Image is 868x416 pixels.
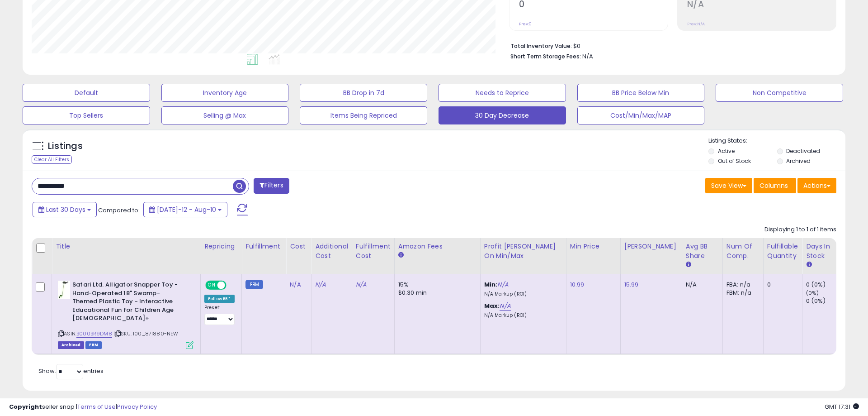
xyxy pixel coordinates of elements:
button: Save View [705,178,752,193]
a: N/A [497,280,508,289]
div: Clear All Filters [32,155,72,164]
b: Safari Ltd. Alligator Snapper Toy - Hand-Operated 18" Swamp-Themed Plastic Toy - Interactive Educ... [72,281,182,325]
span: Listings that have been deleted from Seller Central [58,341,84,349]
button: Default [23,84,150,102]
div: seller snap | | [9,403,157,411]
div: Preset: [204,305,235,325]
a: Privacy Policy [117,402,157,411]
button: Needs to Reprice [439,84,566,102]
div: Days In Stock [806,242,839,261]
label: Out of Stock [718,157,751,165]
small: (0%) [806,289,819,296]
a: Terms of Use [77,402,116,411]
small: Days In Stock. [806,261,811,269]
div: Title [56,242,197,251]
div: $0.30 min [398,289,473,297]
div: Additional Cost [315,242,348,261]
button: [DATE]-12 - Aug-10 [143,202,227,217]
button: Filters [254,178,289,194]
div: ASIN: [58,281,193,348]
h5: Listings [48,140,83,153]
small: Avg BB Share. [686,261,691,269]
div: Profit [PERSON_NAME] on Min/Max [484,242,562,261]
a: B000BR9DM8 [76,330,112,338]
button: Cost/Min/Max/MAP [577,106,705,124]
button: Items Being Repriced [300,106,427,124]
button: Inventory Age [161,84,289,102]
span: | SKU: 100_871880-NEW [113,330,179,337]
div: Fulfillment Cost [356,242,391,261]
div: 0 [767,281,795,289]
div: Repricing [204,242,238,251]
b: Total Inventory Value: [510,42,572,50]
div: Min Price [570,242,617,251]
div: Num of Comp. [726,242,759,261]
span: Columns [759,181,788,190]
div: Cost [290,242,307,251]
th: The percentage added to the cost of goods (COGS) that forms the calculator for Min & Max prices. [480,238,566,274]
span: Last 30 Days [46,205,85,214]
button: 30 Day Decrease [439,106,566,124]
div: 15% [398,281,473,289]
span: ON [206,282,217,289]
div: Follow BB * [204,295,235,303]
button: BB Drop in 7d [300,84,427,102]
div: 0 (0%) [806,297,843,305]
span: OFF [225,282,240,289]
div: N/A [686,281,716,289]
div: Fulfillment [245,242,282,251]
span: 2025-09-10 17:31 GMT [825,402,859,411]
p: Listing States: [708,137,845,145]
button: Actions [797,178,836,193]
a: 10.99 [570,280,585,289]
div: 0 (0%) [806,281,843,289]
div: Avg BB Share [686,242,719,261]
button: Non Competitive [716,84,843,102]
div: [PERSON_NAME] [624,242,678,251]
a: N/A [500,301,510,311]
label: Active [718,147,735,155]
div: FBA: n/a [726,281,756,289]
label: Archived [786,157,811,165]
small: Amazon Fees. [398,251,404,259]
img: 31-LSA+sg0L._SL40_.jpg [58,281,70,299]
div: Amazon Fees [398,242,476,251]
b: Min: [484,280,498,289]
div: Fulfillable Quantity [767,242,798,261]
span: Compared to: [98,206,140,215]
small: Prev: N/A [687,21,705,27]
button: Columns [754,178,796,193]
div: Displaying 1 to 1 of 1 items [764,225,836,234]
span: [DATE]-12 - Aug-10 [157,205,216,214]
small: Prev: 0 [519,21,532,27]
span: Show: entries [38,367,104,375]
button: Last 30 Days [33,202,97,217]
div: FBM: n/a [726,289,756,297]
strong: Copyright [9,402,42,411]
b: Max: [484,301,500,310]
p: N/A Markup (ROI) [484,312,559,319]
button: Top Sellers [23,106,150,124]
li: $0 [510,40,830,51]
a: 15.99 [624,280,639,289]
a: N/A [356,280,367,289]
label: Deactivated [786,147,820,155]
button: BB Price Below Min [577,84,705,102]
b: Short Term Storage Fees: [510,53,581,60]
span: N/A [582,52,593,61]
p: N/A Markup (ROI) [484,291,559,297]
button: Selling @ Max [161,106,289,124]
a: N/A [315,280,326,289]
small: FBM [245,280,263,289]
span: FBM [85,341,102,349]
a: N/A [290,280,301,289]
